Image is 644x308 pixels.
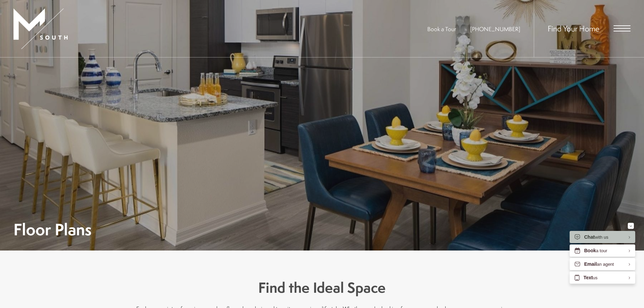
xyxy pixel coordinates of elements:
h3: Find the Ideal Space [136,278,508,298]
img: MSouth [14,8,68,49]
button: Open Menu [614,25,630,31]
a: Book a Tour [427,25,456,33]
a: Call Us at 813-570-8014 [470,25,520,33]
a: Find Your Home [548,23,599,34]
span: [PHONE_NUMBER] [470,25,520,33]
h1: Floor Plans [14,222,92,237]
